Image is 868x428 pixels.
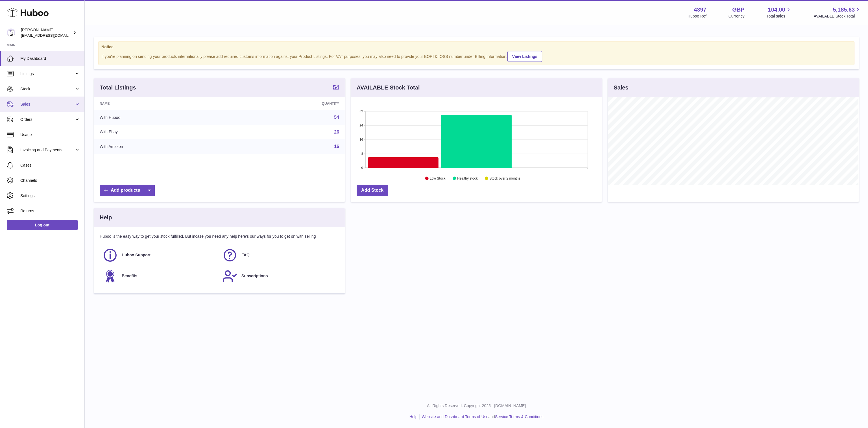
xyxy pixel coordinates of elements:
[457,176,478,180] text: Healthy stock
[359,138,363,141] text: 16
[814,14,861,19] span: AVAILABLE Stock Total
[20,193,80,198] span: Settings
[833,6,855,14] span: 5,185.63
[814,6,861,19] a: 5,185.63 AVAILABLE Stock Total
[694,6,706,14] strong: 4397
[361,166,363,169] text: 0
[333,84,339,90] strong: 54
[20,117,74,122] span: Orders
[334,144,339,149] a: 16
[100,84,136,91] h3: Total Listings
[766,6,791,19] a: 104.00 Total sales
[357,84,420,91] h3: AVAILABLE Stock Total
[489,176,520,180] text: Stock over 2 months
[122,273,137,279] span: Benefits
[100,185,155,196] a: Add products
[20,86,74,92] span: Stock
[20,147,74,153] span: Invoicing and Payments
[20,132,80,137] span: Usage
[333,84,339,91] a: 54
[20,56,80,61] span: My Dashboard
[101,50,851,62] div: If you're planning on sending your products internationally please add required customs informati...
[361,152,363,155] text: 8
[94,125,231,139] td: With Ebay
[359,110,363,113] text: 32
[89,403,863,409] p: All Rights Reserved. Copyright 2025 - [DOMAIN_NAME]
[94,139,231,154] td: With Amazon
[222,248,336,263] a: FAQ
[357,185,388,196] a: Add Stock
[241,273,268,279] span: Subscriptions
[729,14,745,19] div: Currency
[20,102,74,107] span: Sales
[241,252,250,258] span: FAQ
[102,248,217,263] a: Huboo Support
[420,414,543,420] li: and
[495,414,544,419] a: Service Terms & Conditions
[21,27,72,38] div: [PERSON_NAME]
[422,414,488,419] a: Website and Dashboard Terms of Use
[20,178,80,183] span: Channels
[20,163,80,168] span: Cases
[222,268,336,284] a: Subscriptions
[768,6,785,14] span: 104.00
[334,115,339,120] a: 54
[409,414,418,419] a: Help
[20,71,74,77] span: Listings
[430,176,446,180] text: Low Stock
[766,14,791,19] span: Total sales
[21,33,83,38] span: [EMAIL_ADDRESS][DOMAIN_NAME]
[94,97,231,110] th: Name
[20,208,80,214] span: Returns
[732,6,744,14] strong: GBP
[7,29,15,37] img: drumnnbass@gmail.com
[688,14,706,19] div: Huboo Ref
[359,124,363,127] text: 24
[614,84,628,91] h3: Sales
[101,44,851,50] strong: Notice
[100,234,339,239] p: Huboo is the easy way to get your stock fulfilled. But incase you need any help here's our ways f...
[122,252,151,258] span: Huboo Support
[102,268,217,284] a: Benefits
[334,130,339,134] a: 26
[7,220,78,230] a: Log out
[100,214,112,221] h3: Help
[231,97,345,110] th: Quantity
[507,51,542,62] a: View Listings
[94,110,231,125] td: With Huboo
